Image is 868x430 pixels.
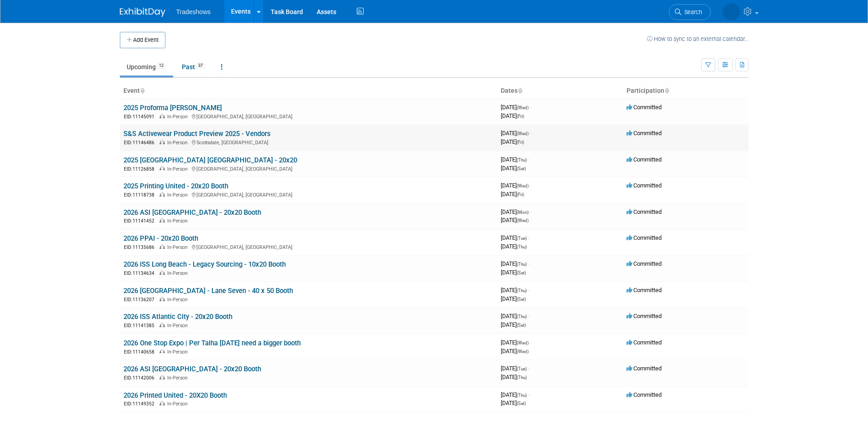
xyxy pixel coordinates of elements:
span: (Wed) [517,105,529,110]
span: EID: 11141385 [124,323,158,328]
span: (Thu) [517,314,527,319]
span: (Fri) [517,140,524,145]
span: (Wed) [517,349,529,354]
span: EID: 11118738 [124,192,158,197]
div: [GEOGRAPHIC_DATA], [GEOGRAPHIC_DATA] [123,243,493,251]
span: Committed [627,104,662,111]
span: (Sat) [517,166,526,171]
th: Event [120,83,497,99]
span: - [528,260,529,267]
span: [DATE] [501,130,531,137]
span: [DATE] [501,156,529,163]
span: [DATE] [501,208,531,215]
a: 2026 ASI [GEOGRAPHIC_DATA] - 20x20 Booth [123,208,261,217]
span: - [530,339,531,346]
span: [DATE] [501,313,529,319]
span: EID: 11136207 [124,297,158,302]
span: [DATE] [501,165,526,172]
a: Past37 [175,58,212,76]
span: In-Person [167,270,190,276]
span: Committed [627,182,662,189]
a: 2025 [GEOGRAPHIC_DATA] [GEOGRAPHIC_DATA] - 20x20 [123,156,297,164]
a: 2026 PPAI - 20x20 Booth [123,234,198,243]
span: (Thu) [517,157,527,162]
span: Search [681,9,702,15]
span: - [528,365,529,372]
a: 2025 Proforma [PERSON_NAME] [123,104,222,112]
img: In-Person Event [159,114,165,118]
th: Dates [497,83,623,99]
span: - [530,208,531,215]
span: (Thu) [517,375,527,380]
span: - [528,313,529,319]
span: Committed [627,156,662,163]
span: 37 [195,62,205,69]
span: In-Person [167,323,190,329]
span: [DATE] [501,112,524,119]
a: Upcoming12 [120,58,173,76]
span: EID: 11145091 [124,114,158,119]
div: [GEOGRAPHIC_DATA], [GEOGRAPHIC_DATA] [123,112,493,120]
span: [DATE] [501,391,529,398]
span: (Sat) [517,270,526,275]
span: In-Person [167,166,190,172]
span: [DATE] [501,365,529,372]
span: Committed [627,287,662,293]
img: In-Person Event [159,218,165,223]
span: (Thu) [517,288,527,293]
a: Sort by Event Name [140,87,144,94]
span: In-Person [167,401,190,407]
a: Sort by Start Date [518,87,522,94]
span: EID: 11142006 [124,375,158,380]
a: 2026 ISS Atlantic City - 20x20 Booth [123,313,232,321]
span: In-Person [167,375,190,381]
span: [DATE] [501,243,527,250]
a: How to sync to an external calendar... [647,35,749,42]
span: (Thu) [517,244,527,249]
span: (Wed) [517,340,529,345]
span: Committed [627,208,662,215]
span: In-Person [167,349,190,355]
span: [DATE] [501,374,527,380]
span: [DATE] [501,269,526,276]
a: 2026 One Stop Expo | Per Talha [DATE] need a bigger booth [123,339,301,347]
span: EID: 11149352 [124,401,158,406]
span: [DATE] [501,295,526,302]
span: (Fri) [517,114,524,119]
a: 2026 Printed United - 20X20 Booth [123,391,227,400]
span: (Thu) [517,262,527,267]
img: Janet Wong [723,3,740,20]
span: [DATE] [501,104,531,111]
span: (Sat) [517,323,526,328]
span: Committed [627,391,662,398]
span: EID: 11146486 [124,140,158,145]
a: 2025 Printing United - 20x20 Booth [123,182,228,190]
span: [DATE] [501,339,531,346]
span: In-Person [167,244,190,250]
span: - [528,391,529,398]
span: EID: 11141452 [124,218,158,223]
span: [DATE] [501,234,529,241]
img: In-Person Event [159,192,165,197]
span: In-Person [167,192,190,198]
span: [DATE] [501,321,526,328]
span: (Sat) [517,401,526,406]
span: (Wed) [517,183,529,188]
span: In-Person [167,218,190,224]
button: Add Event [120,32,165,48]
a: 2026 ASI [GEOGRAPHIC_DATA] - 20x20 Booth [123,365,261,373]
span: Committed [627,339,662,346]
span: Committed [627,234,662,241]
span: Committed [627,313,662,319]
span: - [530,104,531,111]
span: [DATE] [501,217,529,223]
img: In-Person Event [159,323,165,327]
img: In-Person Event [159,270,165,275]
a: 2026 ISS Long Beach - Legacy Sourcing - 10x20 Booth [123,260,286,268]
a: S&S Activewear Product Preview 2025 - Vendors [123,130,271,138]
span: Tradeshows [176,8,211,15]
span: [DATE] [501,191,524,197]
a: Search [669,4,711,20]
div: [GEOGRAPHIC_DATA], [GEOGRAPHIC_DATA] [123,165,493,172]
span: [DATE] [501,400,526,406]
